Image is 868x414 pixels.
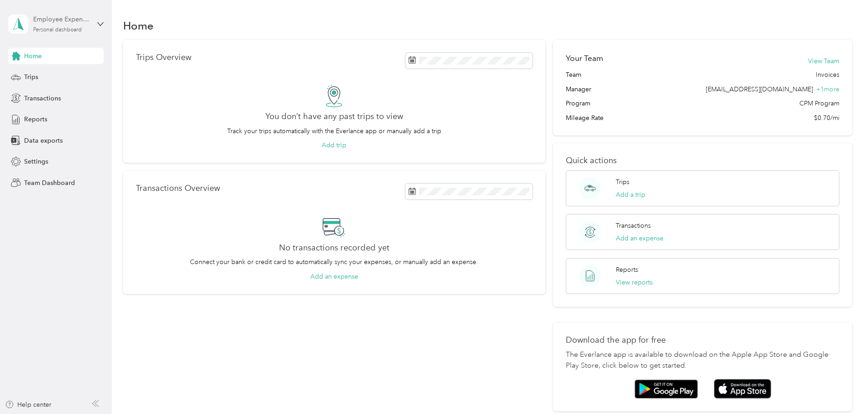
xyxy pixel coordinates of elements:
[616,177,629,187] p: Trips
[714,379,771,399] img: App store
[816,70,839,80] span: Invoices
[616,265,638,274] p: Reports
[616,221,651,230] p: Transactions
[24,72,38,82] span: Trips
[799,99,839,108] span: CPM Program
[706,85,813,93] span: [EMAIL_ADDRESS][DOMAIN_NAME]
[566,156,839,165] p: Quick actions
[817,363,868,414] iframe: Everlance-gr Chat Button Frame
[310,272,358,281] button: Add an expense
[190,257,478,267] p: Connect your bank or credit card to automatically sync your expenses, or manually add an expense.
[24,157,48,166] span: Settings
[816,85,839,93] span: + 1 more
[808,56,839,66] button: View Team
[566,113,604,123] span: Mileage Rate
[24,136,63,145] span: Data exports
[566,335,839,345] p: Download the app for free
[33,15,90,24] div: Employee Expense Reports
[279,243,389,253] h2: No transactions recorded yet
[24,51,42,61] span: Home
[634,379,698,399] img: Google play
[566,53,603,64] h2: Your Team
[814,113,839,123] span: $0.70/mi
[24,94,61,103] span: Transactions
[24,115,47,124] span: Reports
[616,234,663,243] button: Add an expense
[616,278,653,287] button: View reports
[322,140,346,150] button: Add trip
[566,85,591,94] span: Manager
[123,21,154,30] h1: Home
[136,184,220,193] p: Transactions Overview
[566,70,581,80] span: Team
[265,112,403,121] h2: You don’t have any past trips to view
[33,27,82,33] div: Personal dashboard
[136,53,191,62] p: Trips Overview
[24,178,75,188] span: Team Dashboard
[227,126,441,136] p: Track your trips automatically with the Everlance app or manually add a trip
[616,190,645,200] button: Add a trip
[5,400,51,409] button: Help center
[566,349,839,371] p: The Everlance app is available to download on the Apple App Store and Google Play Store, click be...
[566,99,590,108] span: Program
